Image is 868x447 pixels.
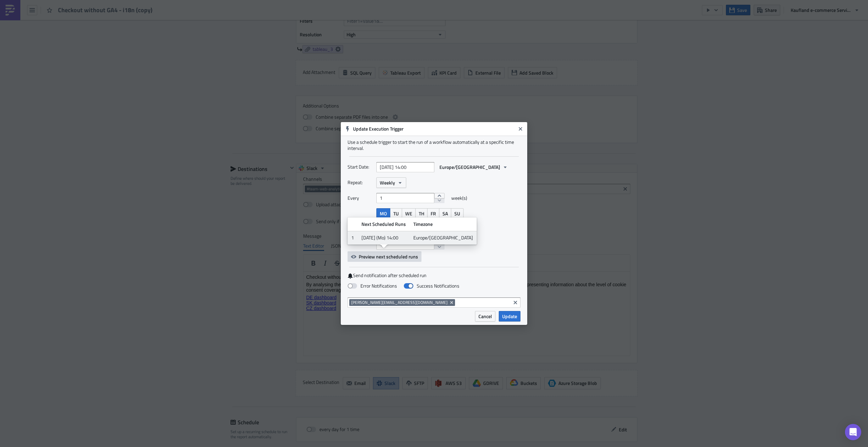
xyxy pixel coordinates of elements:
button: Clear selected items [511,298,519,307]
button: MO [376,208,390,219]
span: week(s) [451,193,467,203]
span: Update [502,313,517,320]
button: Preview next scheduled runs [348,251,421,262]
span: MO [380,210,387,217]
span: Europe/[GEOGRAPHIC_DATA] [439,163,500,171]
button: Close [515,124,526,134]
button: decrement [434,198,445,203]
button: decrement [434,245,445,250]
button: Europe/[GEOGRAPHIC_DATA] [436,162,511,172]
span: WE [405,210,412,217]
label: Start Date: [348,162,373,172]
span: SA [442,210,448,217]
span: [PERSON_NAME][EMAIL_ADDRESS][DOMAIN_NAME] [351,300,448,305]
th: Next Scheduled Runs [358,217,410,231]
label: Error Notifications [348,283,397,289]
label: Every [348,193,373,203]
label: Repeat: [348,177,373,188]
div: Open Intercom Messenger [845,424,861,440]
span: TH [419,210,424,217]
td: [DATE] (Mo) 14:00 [358,231,410,245]
span: Weekly [380,179,395,186]
a: SK dashboard [3,28,33,34]
td: Europe/[GEOGRAPHIC_DATA] [410,231,477,245]
button: SA [439,208,451,219]
div: Use a schedule trigger to start the run of a workflow automatically at a specific time interval. [348,139,520,151]
label: Success Notifications [404,283,459,289]
button: Cancel [475,311,495,322]
button: SU [451,208,463,219]
button: TH [415,208,428,219]
button: Update [499,311,520,322]
input: YYYY-MM-DD HH:mm [376,162,434,172]
p: By analysing the user purchase data stored in both our data warehouse and GA4 data, this dashboar... [3,10,324,21]
label: Send notification after scheduled run [348,272,520,279]
a: CZ dashboard [3,34,33,39]
button: Weekly [376,177,406,188]
button: increment [434,193,445,198]
td: 1 [348,231,358,245]
button: FR [427,208,439,219]
span: Preview next scheduled runs [359,253,418,260]
span: SU [454,210,460,217]
button: Remove Tag [449,299,455,306]
button: TU [390,208,402,219]
span: Cancel [478,313,492,320]
a: DE dashboard [3,23,33,28]
th: Timezone [410,217,477,231]
body: Rich Text Area. Press ALT-0 for help. [3,3,324,39]
h6: Update Execution Trigger [353,126,516,132]
p: Checkout without GA4 for DE and SK storefront [3,3,324,8]
button: WE [402,208,416,219]
span: FR [431,210,436,217]
span: TU [393,210,399,217]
